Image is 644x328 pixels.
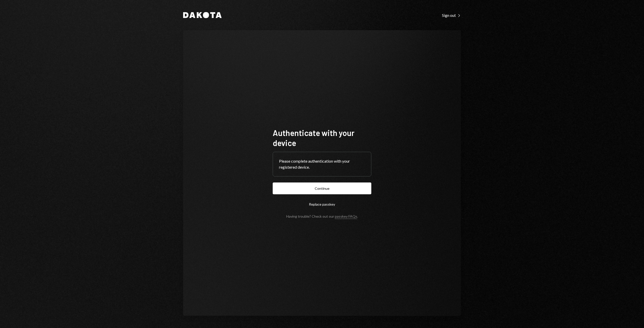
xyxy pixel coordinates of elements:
div: Sign out [442,13,461,18]
button: Continue [273,182,371,194]
div: Having trouble? Check out our . [286,214,358,218]
a: Sign out [442,12,461,18]
button: Replace passkey [273,198,371,210]
h1: Authenticate with your device [273,128,371,148]
div: Please complete authentication with your registered device. [279,158,365,170]
a: passkey FAQs [335,214,357,219]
